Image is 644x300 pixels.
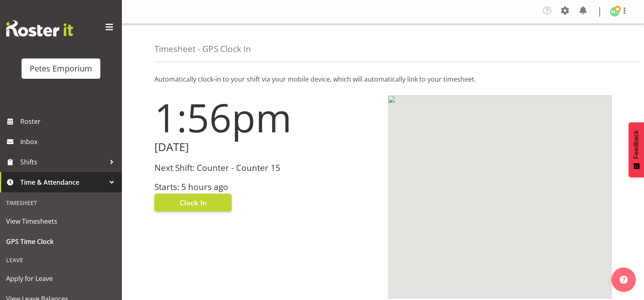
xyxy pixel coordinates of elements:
p: Automatically clock-in to your shift via your mobile device, which will automatically link to you... [154,74,611,84]
span: GPS Time Clock [6,235,116,248]
div: Petes Emporium [30,63,92,75]
h3: Starts: 5 hours ago [154,182,378,192]
a: GPS Time Clock [2,231,120,252]
div: Timesheet [2,194,120,211]
div: Leave [2,252,120,268]
a: Apply for Leave [2,268,120,289]
img: melanie-richardson713.jpg [610,7,620,17]
span: Roster [20,115,118,127]
img: help-xxl-2.png [620,276,628,284]
span: Clock In [180,197,207,208]
h2: [DATE] [154,141,378,153]
span: Time & Attendance [20,176,106,188]
h1: 1:56pm [154,95,378,139]
span: Shifts [20,156,106,168]
button: Feedback - Show survey [629,122,644,177]
img: Rosterit website logo [6,20,73,37]
a: View Timesheets [2,211,120,231]
button: Clock In [154,194,232,212]
h3: Next Shift: Counter - Counter 15 [154,163,378,173]
span: Feedback [633,130,640,159]
span: Inbox [20,136,118,148]
span: View Timesheets [6,215,116,227]
span: Apply for Leave [6,272,116,285]
h4: Timesheet - GPS Clock In [154,44,251,54]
